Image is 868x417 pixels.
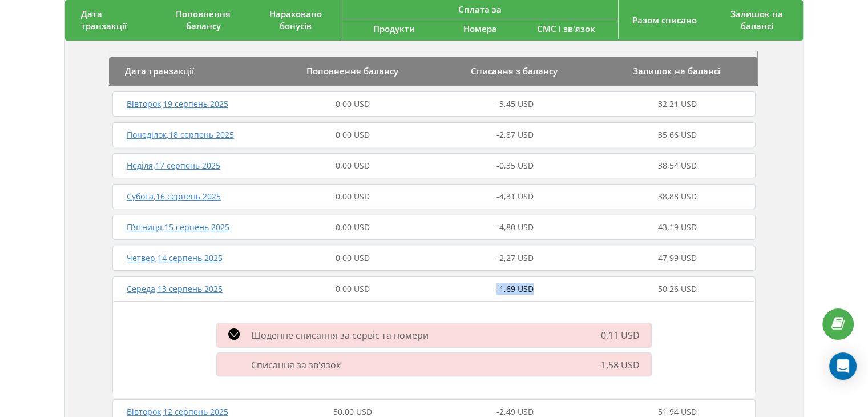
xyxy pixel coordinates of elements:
span: Разом списано [632,14,697,26]
span: -4,31 USD [496,191,534,202]
span: СМС і зв'язок [537,23,595,34]
span: 0,00 USD [336,283,370,294]
span: Продукти [373,23,415,34]
span: Сплата за [458,3,502,15]
span: Понеділок , 18 серпень 2025 [127,129,234,140]
span: Списання за зв'язок [251,359,341,371]
span: 0,00 USD [336,252,370,263]
span: -2,87 USD [496,129,534,140]
span: -1,69 USD [496,283,534,294]
span: 0,00 USD [336,98,370,109]
span: 38,54 USD [658,160,697,171]
span: 32,21 USD [658,98,697,109]
span: Залишок на балансі [730,8,783,31]
span: П’ятниця , 15 серпень 2025 [127,222,229,232]
span: Середа , 13 серпень 2025 [127,283,223,294]
span: Поповнення балансу [306,65,398,77]
span: Неділя , 17 серпень 2025 [127,160,220,171]
span: 43,19 USD [658,222,697,232]
span: 0,00 USD [336,129,370,140]
span: -0,35 USD [496,160,534,171]
span: Вівторок , 19 серпень 2025 [127,98,228,109]
span: 0,00 USD [336,191,370,202]
span: 50,26 USD [658,283,697,294]
span: Вівторок , 12 серпень 2025 [127,406,228,417]
span: Номера [463,23,497,34]
span: 50,00 USD [333,406,372,417]
span: -2,27 USD [496,252,534,263]
span: Нараховано бонусів [269,8,322,31]
span: Списання з балансу [471,65,558,77]
span: 51,94 USD [658,406,697,417]
span: -3,45 USD [496,98,534,109]
span: Дата транзакції [81,8,127,31]
span: -0,11 USD [598,329,640,342]
span: Дата транзакції [125,65,194,77]
span: 38,88 USD [658,191,697,202]
span: 35,66 USD [658,129,697,140]
span: -4,80 USD [496,222,534,232]
span: Субота , 16 серпень 2025 [127,191,221,202]
span: Четвер , 14 серпень 2025 [127,252,223,263]
span: -2,49 USD [496,406,534,417]
span: 0,00 USD [336,222,370,232]
span: Поповнення балансу [176,8,231,31]
span: Залишок на балансі [633,65,720,77]
span: 0,00 USD [336,160,370,171]
span: 47,99 USD [658,252,697,263]
div: Open Intercom Messenger [829,352,857,380]
span: -1,58 USD [598,359,640,371]
span: Щоденне списання за сервіс та номери [251,329,429,342]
